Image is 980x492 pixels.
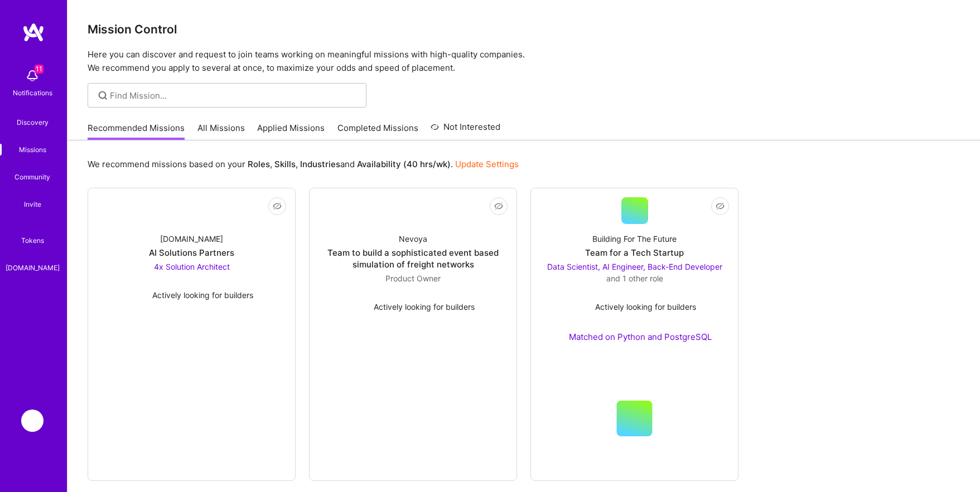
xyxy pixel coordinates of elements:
[351,298,369,315] img: Actively looking for builders
[26,324,39,334] img: tokens
[547,262,722,271] span: Data Scientist, AI Engineer, Back-End Developer
[540,365,729,472] img: cover
[273,202,282,211] i: icon EyeClosed
[88,48,960,75] p: Here you can discover and request to join teams working on meaningful missions with high-quality ...
[357,159,451,169] b: Availability (40 hrs/wk)
[274,159,296,169] b: Skills
[573,298,591,315] img: Actively looking for builders
[154,262,230,271] span: 4x Solution Architect
[15,242,50,254] div: Community
[6,388,60,400] div: [DOMAIN_NAME]
[97,365,286,472] img: cover
[17,139,49,150] div: Discovery
[35,65,44,74] span: 11
[318,247,508,270] div: Team to build a sophisticated event based simulation of freight networks
[592,233,677,245] div: Building For The Future
[97,197,286,330] a: Company Logo[DOMAIN_NAME]AI Solutions Partners4x Solution Architect Actively looking for builders...
[606,274,663,283] span: and 1 other role
[174,401,210,436] img: Company logo
[585,247,684,259] div: Team for a Tech Startup
[21,366,44,388] img: guide book
[18,454,46,476] a: User Avatar
[197,122,245,140] a: All Missions
[160,233,223,245] div: [DOMAIN_NAME]
[21,166,44,188] img: teamwork
[248,159,270,169] b: Roles
[18,416,46,438] a: Grindr: Data + FE + CyberSecurity + QA
[318,365,508,472] img: cover
[385,274,441,283] span: Product Owner
[110,90,358,101] input: Find Mission...
[400,208,427,213] img: Company Logo
[595,301,696,313] span: Actively looking for builders
[21,339,44,350] div: Tokens
[21,65,44,87] img: bell
[88,122,185,140] a: Recommended Missions
[13,87,52,99] div: Notifications
[257,122,325,140] a: Applied Missions
[21,416,44,438] img: Grindr: Data + FE + CyberSecurity + QA
[557,332,566,340] img: Ateam Purple Icon
[22,22,45,42] img: logo
[152,289,253,301] span: Actively looking for builders
[300,159,340,169] b: Industries
[494,202,503,211] i: icon EyeClosed
[716,202,725,211] i: icon EyeClosed
[337,122,418,140] a: Completed Missions
[88,22,960,36] h3: Mission Control
[178,197,205,224] img: Company Logo
[149,247,234,259] div: AI Solutions Partners
[374,301,475,313] span: Actively looking for builders
[19,216,46,242] img: Community
[130,286,148,304] img: Actively looking for builders
[557,331,712,343] div: Matched on Python and PostgreSQL
[24,292,41,304] div: Invite
[431,120,500,140] a: Not Interested
[21,454,44,476] img: User Avatar
[21,116,44,139] img: discovery
[21,270,44,292] img: Invite
[455,159,519,169] a: Update Settings
[540,197,729,356] a: Building For The FutureTeam for a Tech StartupData Scientist, AI Engineer, Back-End Developer and...
[88,158,519,170] p: We recommend missions based on your , , and .
[96,89,109,102] i: icon SearchGrey
[318,197,508,330] a: Company LogoNevoyaTeam to build a sophisticated event based simulation of freight networksProduct...
[19,188,46,200] div: Missions
[395,401,431,436] img: Company logo
[399,233,427,245] div: Nevoya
